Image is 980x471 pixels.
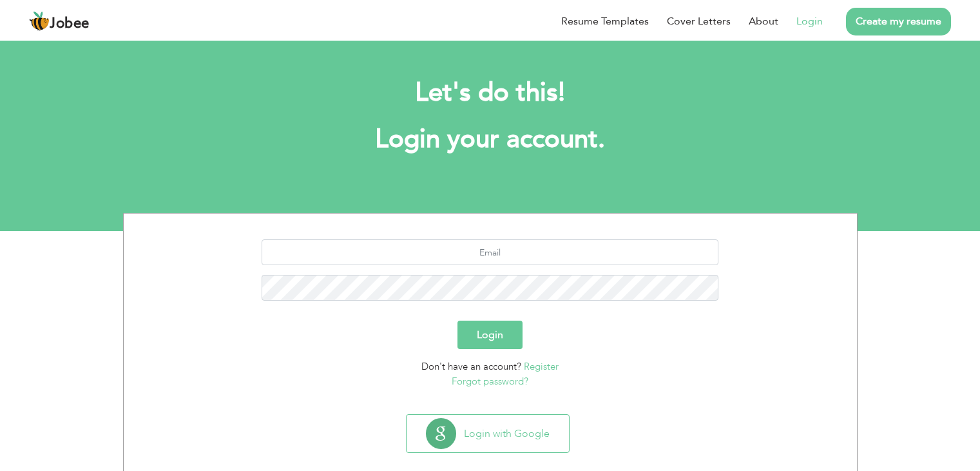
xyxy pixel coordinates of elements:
[667,14,731,29] a: Cover Letters
[457,321,523,349] button: Login
[796,14,823,29] a: Login
[421,360,521,373] span: Don't have an account?
[142,123,838,156] h1: Login your account.
[142,76,838,110] h2: Let's do this!
[561,14,649,29] a: Resume Templates
[749,14,778,29] a: About
[50,17,90,31] span: Jobee
[846,8,951,35] a: Create my resume
[29,11,90,32] a: Jobee
[452,375,528,388] a: Forgot password?
[262,239,718,265] input: Email
[524,360,559,373] a: Register
[29,11,50,32] img: jobee.io
[407,415,569,452] button: Login with Google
